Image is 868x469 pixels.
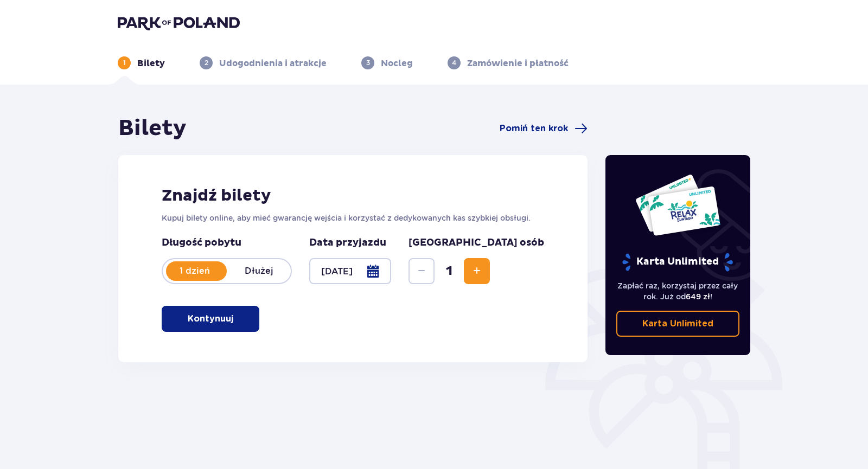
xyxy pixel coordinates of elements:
p: Zapłać raz, korzystaj przez cały rok. Już od ! [616,280,740,302]
button: Increase [464,258,490,284]
p: [GEOGRAPHIC_DATA] osób [409,236,544,249]
button: Decrease [409,258,435,284]
a: Karta Unlimited [616,311,740,337]
p: 1 dzień [163,265,227,277]
h2: Znajdź bilety [162,185,544,206]
button: Kontynuuj [162,306,259,332]
p: 3 [366,58,370,68]
span: Pomiń ten krok [500,123,568,134]
p: 4 [452,58,456,68]
p: Kupuj bilety online, aby mieć gwarancję wejścia i korzystać z dedykowanych kas szybkiej obsługi. [162,213,544,223]
p: Dłużej [227,265,291,277]
img: Park of Poland logo [118,15,240,30]
p: 2 [205,58,208,68]
p: Data przyjazdu [309,236,386,249]
p: Zamówienie i płatność [467,57,569,69]
h1: Bilety [118,115,187,142]
span: 649 zł [686,292,710,301]
span: 1 [437,263,462,279]
p: Bilety [137,57,165,69]
a: Pomiń ten krok [500,122,588,135]
p: 1 [123,58,126,68]
p: Karta Unlimited [642,318,713,330]
p: Nocleg [381,57,413,69]
p: Karta Unlimited [621,253,734,272]
p: Kontynuuj [188,313,233,325]
p: Udogodnienia i atrakcje [219,57,327,69]
p: Długość pobytu [162,236,292,249]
